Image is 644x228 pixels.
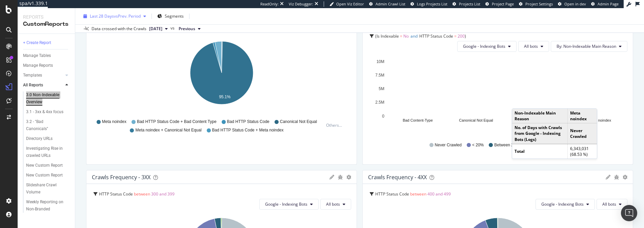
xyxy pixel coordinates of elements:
[102,119,126,125] span: Meta noindex
[23,20,69,28] div: CustomReports
[621,205,637,221] div: Open Intercom Messenger
[375,73,384,78] text: 7.5M
[179,26,195,32] span: Previous
[410,33,418,39] span: and
[567,109,597,123] td: Meta noindex
[623,175,627,180] div: gear
[99,191,133,197] span: HTTP Status Code
[598,1,619,6] span: Admin Page
[376,1,405,6] span: Admin Crawl List
[557,43,616,49] span: By: Non-Indexable Main Reason
[512,144,567,159] td: Total
[146,25,170,33] button: [DATE]
[525,1,553,6] span: Project Settings
[289,1,313,7] div: Viz Debugger:
[459,1,480,6] span: Projects List
[170,25,176,31] span: vs
[23,39,51,46] div: + Create Report
[26,91,70,106] a: 3.0 Non-Indexable Overview
[457,41,517,52] button: Google - Indexing Bots
[512,123,567,144] td: No. of Days with Crawls from Google - Indexing Bots (Logs)
[536,199,595,210] button: Google - Indexing Bots
[614,175,619,180] div: bug
[23,62,53,69] div: Manage Reports
[519,1,553,7] a: Project Settings
[427,191,451,197] span: 400 and 499
[403,33,409,39] span: No
[92,174,150,181] div: Crawls Frequency - 3XX
[326,122,345,128] div: Others...
[26,135,70,142] a: Directory URLs
[338,175,343,180] div: bug
[368,57,627,136] svg: A chart.
[463,43,505,49] span: Google - Indexing Bots
[23,52,51,59] div: Manage Tables
[472,142,484,148] span: < 20%
[362,12,633,165] div: Crawls Frequency By SegmentgeargearIs Indexable = NoandHTTP Status Code = 200Google - Indexing Bo...
[346,175,351,180] div: gear
[23,82,43,89] div: All Reports
[26,118,70,132] a: 3.2 - "Bad Canonicals"
[382,114,384,119] text: 0
[375,100,384,105] text: 2.5M
[369,1,405,7] a: Admin Crawl List
[260,1,279,7] div: ReadOnly:
[379,86,384,91] text: 5M
[410,1,447,7] a: Logs Projects List
[368,174,427,181] div: Crawls Frequency - 4XX
[280,119,317,125] span: Canonical Not Equal
[134,191,150,197] span: between
[403,118,433,122] text: Bad Content-Type
[26,118,64,132] div: 3.2 - "Bad Canonicals"
[90,13,114,19] span: Last 28 Days
[135,127,201,133] span: Meta noindex + Canonical Not Equal
[458,33,465,39] span: 200
[485,1,514,7] a: Project Page
[259,199,319,210] button: Google - Indexing Bots
[326,201,340,207] span: All bots
[23,39,70,46] a: + Create Report
[26,91,65,106] div: 3.0 Non-Indexable Overview
[26,108,63,116] div: 3.1 - 3xx & 4xx focus
[435,142,462,148] span: Never Crawled
[86,12,357,165] div: Non-Indexable URLs ReasonsgeargearA chart.Meta noindexBad HTTP Status Code + Bad Content TypeBad ...
[26,135,53,142] div: Directory URLs
[26,108,70,116] a: 3.1 - 3xx & 4xx focus
[23,72,63,79] a: Templates
[452,1,480,7] a: Projects List
[567,144,597,159] td: 6,343,031 (68.53 %)
[227,119,269,125] span: Bad HTTP Status Code
[400,33,402,39] span: =
[336,1,364,6] span: Open Viz Editor
[151,191,175,197] span: 300 and 399
[26,182,64,196] div: Slideshare Crawl Volume
[165,13,184,19] span: Segments
[518,41,549,52] button: All bots
[375,191,409,197] span: HTTP Status Code
[26,199,66,213] div: Weekly Reporting on Non-Branded
[419,33,453,39] span: HTTP Status Code
[591,1,619,7] a: Admin Page
[551,41,627,52] button: By: Non-Indexable Main Reason
[26,182,70,196] a: Slideshare Crawl Volume
[541,201,584,207] span: Google - Indexing Bots
[512,109,567,123] td: Non-Indexable Main Reason
[23,62,70,69] a: Manage Reports
[459,118,493,122] text: Canonical Not Equal
[149,26,162,32] span: 2025 Oct. 2nd
[377,59,384,64] text: 10M
[26,162,63,169] div: New Custom Report
[92,37,351,116] svg: A chart.
[410,191,426,197] span: between
[524,43,538,49] span: All bots
[329,1,364,7] a: Open Viz Editor
[212,127,284,133] span: Bad HTTP Status Code + Meta noindex
[23,72,42,79] div: Templates
[26,145,70,159] a: Investigating Rise in crawled URLs
[92,26,146,32] div: Data crossed with the Crawls
[26,172,63,179] div: New Custom Report
[176,25,203,33] button: Previous
[454,33,457,39] span: =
